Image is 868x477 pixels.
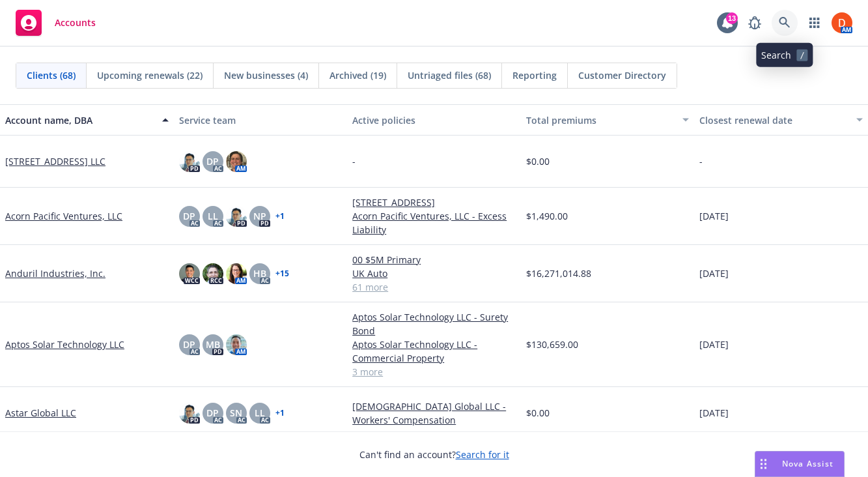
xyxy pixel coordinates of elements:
[179,263,200,284] img: photo
[352,399,516,427] a: [DEMOGRAPHIC_DATA] Global LLC - Workers' Compensation
[521,104,695,136] button: Total premiums
[742,10,768,36] a: Report a Bug
[512,68,557,82] span: Reporting
[359,448,509,461] span: Can't find an account?
[352,310,516,338] a: Aptos Solar Technology LLC - Surety Bond
[183,209,195,223] span: DP
[206,338,220,351] span: MB
[755,451,845,477] button: Nova Assist
[208,209,218,223] span: LL
[832,12,852,33] img: photo
[699,209,729,223] span: [DATE]
[55,18,96,28] span: Accounts
[699,338,729,351] span: [DATE]
[699,406,729,420] span: [DATE]
[206,154,219,168] span: DP
[347,104,521,136] button: Active policies
[179,403,200,424] img: photo
[226,334,247,355] img: photo
[352,280,516,294] a: 61 more
[230,406,242,420] span: SN
[5,267,105,280] a: Anduril Industries, Inc.
[755,452,772,476] div: Drag to move
[352,113,516,127] div: Active policies
[275,212,285,220] a: + 1
[255,406,265,420] span: LL
[408,68,491,82] span: Untriaged files (68)
[226,151,247,172] img: photo
[526,267,591,280] span: $16,271,014.88
[526,406,550,420] span: $0.00
[802,10,828,36] a: Switch app
[253,267,266,280] span: HB
[275,270,289,278] a: + 15
[275,409,285,417] a: + 1
[226,206,247,227] img: photo
[5,209,122,223] a: Acorn Pacific Ventures, LLC
[27,68,76,82] span: Clients (68)
[226,263,247,284] img: photo
[352,253,516,267] a: 00 $5M Primary
[352,154,356,168] span: -
[782,458,833,469] span: Nova Assist
[772,10,798,36] a: Search
[183,338,195,351] span: DP
[352,365,516,379] a: 3 more
[578,68,666,82] span: Customer Directory
[253,209,266,223] span: NP
[352,338,516,365] a: Aptos Solar Technology LLC - Commercial Property
[694,104,868,136] button: Closest renewal date
[5,154,105,168] a: [STREET_ADDRESS] LLC
[699,267,729,280] span: [DATE]
[699,154,703,168] span: -
[5,113,154,127] div: Account name, DBA
[206,406,219,420] span: DP
[352,195,516,209] a: [STREET_ADDRESS]
[203,263,223,284] img: photo
[456,448,509,461] a: Search for it
[224,68,308,82] span: New businesses (4)
[179,151,200,172] img: photo
[526,209,568,223] span: $1,490.00
[726,12,738,24] div: 13
[10,5,101,41] a: Accounts
[352,209,516,237] a: Acorn Pacific Ventures, LLC - Excess Liability
[179,113,343,127] div: Service team
[97,68,203,82] span: Upcoming renewals (22)
[526,154,550,168] span: $0.00
[526,113,675,127] div: Total premiums
[5,338,124,351] a: Aptos Solar Technology LLC
[699,113,848,127] div: Closest renewal date
[329,68,386,82] span: Archived (19)
[352,267,516,280] a: UK Auto
[526,338,578,351] span: $130,659.00
[5,406,76,420] a: Astar Global LLC
[174,104,348,136] button: Service team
